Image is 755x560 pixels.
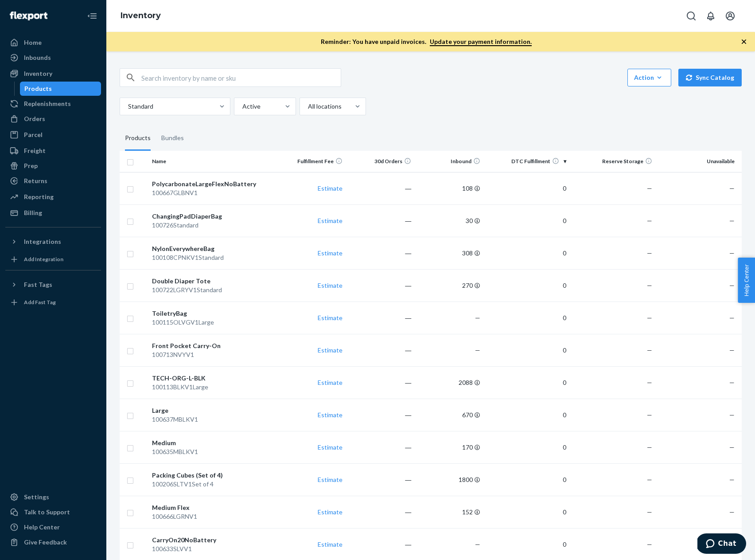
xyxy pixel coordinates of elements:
a: Orders [5,112,101,126]
a: Help Center [5,520,101,534]
th: 30d Orders [346,151,415,172]
div: TECH-ORG-L-BLK [152,374,274,383]
button: Open Search Box [682,7,700,25]
span: — [729,184,735,192]
div: Inbounds [24,53,51,62]
button: Sync Catalog [678,69,742,86]
td: 2088 [415,366,483,399]
input: Search inventory by name or sku [141,69,341,86]
a: Estimate [318,282,342,289]
span: — [729,282,735,289]
span: — [647,411,652,419]
div: Returns [24,176,47,185]
div: 100108CPNKV1Standard [152,253,274,262]
input: Standard [127,102,128,111]
a: Estimate [318,249,342,257]
td: ― [346,399,415,431]
p: Reminder: You have unpaid invoices. [321,37,532,46]
a: Estimate [318,411,342,419]
th: Unavailable [656,151,742,172]
button: Integrations [5,235,101,249]
ol: breadcrumbs [113,3,168,29]
div: Fast Tags [24,280,52,289]
td: 0 [484,204,570,237]
span: — [729,346,735,354]
a: Inventory [5,67,101,81]
td: ― [346,172,415,204]
div: 100635MBLKV1 [152,447,274,456]
span: — [475,346,480,354]
td: 0 [484,172,570,204]
div: ToiletryBag [152,309,274,318]
div: 100667GLBNV1 [152,188,274,197]
div: Talk to Support [24,508,70,517]
div: 100713NVYV1 [152,350,274,359]
button: Give Feedback [5,535,101,549]
span: — [647,217,652,224]
div: Parcel [24,130,43,139]
a: Estimate [318,476,342,483]
button: Fast Tags [5,278,101,292]
th: Reserve Storage [570,151,656,172]
div: Medium Flex [152,503,274,512]
div: PolycarbonateLargeFlexNoBattery [152,180,274,188]
input: Active [241,102,242,111]
button: Open account menu [721,7,739,25]
div: Bundles [161,126,184,151]
a: Parcel [5,128,101,142]
div: 100666LGRNV1 [152,512,274,521]
td: 0 [484,366,570,399]
div: Front Pocket Carry-On [152,341,274,350]
td: 30 [415,204,483,237]
div: Billing [24,208,42,217]
div: Prep [24,161,38,170]
td: 1800 [415,463,483,496]
div: 100722LGRYV1Standard [152,286,274,294]
button: Help Center [738,258,755,303]
div: Large [152,406,274,415]
div: Home [24,38,42,47]
div: Packing Cubes (Set of 4) [152,471,274,480]
div: Reporting [24,192,54,201]
a: Products [20,82,101,96]
td: ― [346,334,415,366]
div: Replenishments [24,99,71,108]
button: Talk to Support [5,505,101,519]
span: — [729,476,735,483]
div: 100113BLKV1Large [152,383,274,392]
span: — [729,411,735,419]
td: 0 [484,334,570,366]
div: Add Integration [24,255,63,263]
span: — [647,508,652,516]
a: Settings [5,490,101,504]
div: Give Feedback [24,538,67,547]
a: Inbounds [5,51,101,65]
a: Estimate [318,346,342,354]
a: Returns [5,174,101,188]
span: — [729,443,735,451]
a: Estimate [318,540,342,548]
a: Home [5,35,101,50]
div: CarryOn20NoBattery [152,536,274,544]
td: 308 [415,237,483,269]
td: 0 [484,237,570,269]
td: 0 [484,496,570,528]
th: Name [148,151,277,172]
button: Close Navigation [83,7,101,25]
button: Action [627,69,671,86]
div: Medium [152,439,274,447]
td: 0 [484,399,570,431]
div: Double Diaper Tote [152,277,274,286]
td: 0 [484,431,570,463]
th: Inbound [415,151,483,172]
span: — [729,217,735,224]
td: ― [346,269,415,302]
span: — [647,443,652,451]
div: 100206SLTV1Set of 4 [152,480,274,489]
span: — [729,314,735,321]
td: 670 [415,399,483,431]
td: ― [346,302,415,334]
div: Action [634,73,665,82]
